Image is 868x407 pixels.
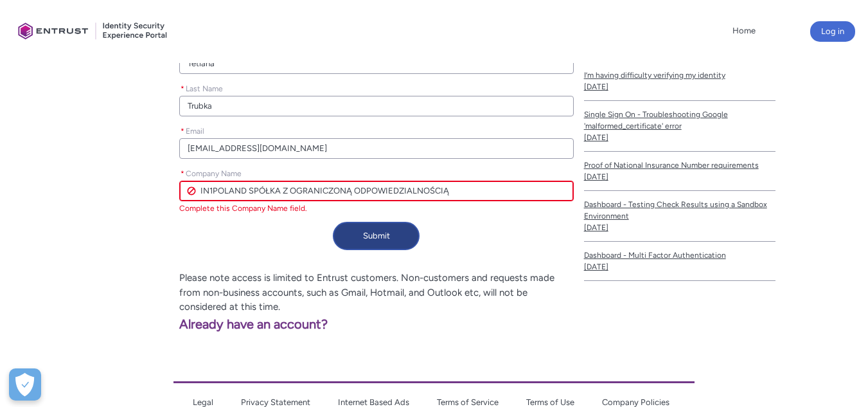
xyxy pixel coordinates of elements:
abbr: required [181,127,184,136]
lightning-formatted-date-time: [DATE] [584,133,608,142]
a: Terms of Use [526,397,574,407]
a: Internet Based Ads [338,397,409,407]
a: Already have an account? [10,316,328,332]
span: Proof of National Insurance Number requirements [584,159,775,171]
a: Legal [193,397,213,407]
a: I’m having difficulty verifying my identity[DATE] [584,62,775,101]
label: Email [179,123,209,137]
span: Single Sign On - Troubleshooting Google 'malformed_certificate' error [584,109,775,132]
p: Please note access is limited to Entrust customers. Non-customers and requests made from non-busi... [10,271,574,314]
a: Dashboard - Multi Factor Authentication[DATE] [584,242,775,281]
a: Company Policies [602,397,669,407]
div: Complete this Company Name field. [179,203,574,214]
span: Dashboard - Multi Factor Authentication [584,249,775,261]
button: Submit [333,222,420,250]
label: Company Name [179,165,247,179]
lightning-formatted-date-time: [DATE] [584,82,608,91]
a: Single Sign On - Troubleshooting Google 'malformed_certificate' error[DATE] [584,101,775,152]
a: Terms of Service [437,397,499,407]
lightning-formatted-date-time: [DATE] [584,172,608,181]
lightning-formatted-date-time: [DATE] [584,223,608,232]
a: Proof of National Insurance Number requirements[DATE] [584,152,775,191]
a: Home [729,21,759,41]
a: Dashboard - Testing Check Results using a Sandbox Environment[DATE] [584,191,775,242]
span: I’m having difficulty verifying my identity [584,69,775,81]
abbr: required [181,169,184,178]
label: Last Name [179,80,228,95]
button: Log in [810,21,855,42]
abbr: required [181,84,184,93]
a: Privacy Statement [241,397,310,407]
lightning-formatted-date-time: [DATE] [584,262,608,271]
div: Cookie Preferences [9,368,41,401]
button: Open Preferences [9,368,41,401]
span: Dashboard - Testing Check Results using a Sandbox Environment [584,199,775,222]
